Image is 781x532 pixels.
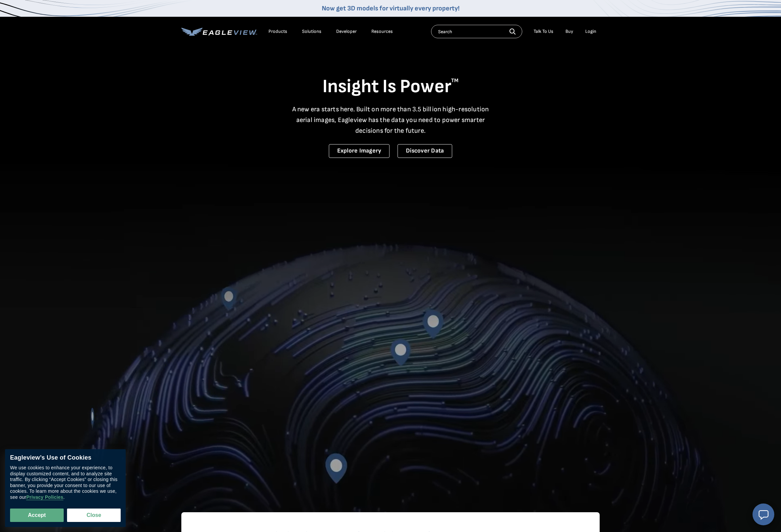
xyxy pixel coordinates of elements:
a: Buy [565,28,573,35]
div: Products [268,28,287,35]
div: Login [585,28,596,35]
a: Discover Data [398,144,452,158]
button: Accept [10,509,64,522]
h1: Insight Is Power [181,75,600,99]
a: Now get 3D models for virtually every property! [322,4,460,12]
div: We use cookies to enhance your experience, to display customized content, and to analyze site tra... [10,465,121,500]
div: Resources [371,28,393,35]
p: A new era starts here. Built on more than 3.5 billion high-resolution aerial images, Eagleview ha... [288,104,493,136]
input: Search [431,25,522,38]
a: Developer [336,28,357,35]
div: Eagleview’s Use of Cookies [10,454,121,462]
div: Solutions [302,28,321,35]
a: Privacy Policies [26,494,63,500]
div: Talk To Us [534,28,553,35]
sup: TM [451,77,459,84]
button: Close [67,509,121,522]
button: Open chat window [753,504,774,525]
a: Explore Imagery [329,144,390,158]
